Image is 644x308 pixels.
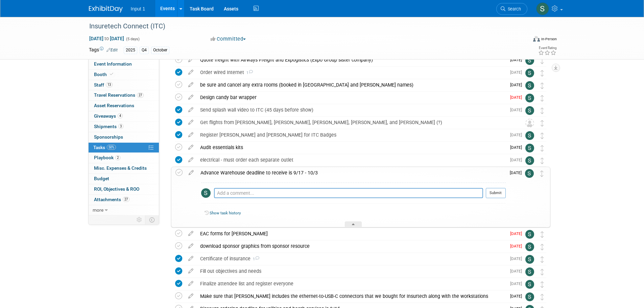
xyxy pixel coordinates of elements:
i: Move task [541,108,544,114]
td: Toggle Event Tabs [145,215,159,224]
div: be sure and cancel any extra rooms (booked in [GEOGRAPHIC_DATA] and [PERSON_NAME] names) [197,79,506,91]
div: Register [PERSON_NAME] and [PERSON_NAME] for ITC Badges [197,129,506,141]
a: Attachments27 [89,195,159,205]
a: Event Information [89,59,159,69]
button: Submit [486,188,506,198]
div: Advance Warehouse deadline to receive is 9/17 - 10/3 [197,167,506,179]
span: Sponsorships [94,134,123,140]
div: Design candy bar wrapper [197,92,506,103]
a: edit [185,170,197,176]
i: Move task [541,158,544,164]
img: ExhibitDay [89,6,123,13]
div: Send splash wall video to ITC (45 days before show) [197,104,506,116]
img: Susan Stout [525,280,534,289]
span: 50% [107,145,116,150]
img: Susan Stout [525,156,534,165]
a: more [89,205,159,215]
div: Finalize attendee list and register everyone [197,278,506,289]
a: edit [185,132,197,138]
div: Fill out objectives and needs [197,265,506,277]
i: Move task [541,120,544,126]
span: [DATE] [DATE] [89,35,124,42]
a: Travel Reservations27 [89,90,159,100]
span: Tasks [93,145,116,150]
img: Susan Stout [536,2,549,15]
img: Susan Stout [525,69,534,77]
span: Giveaways [94,113,123,119]
a: edit [185,69,197,75]
span: [DATE] [510,70,525,75]
a: Shipments3 [89,122,159,132]
span: [DATE] [510,244,525,248]
span: [DATE] [510,281,525,286]
span: [DATE] [510,294,525,299]
img: Susan Stout [201,188,211,198]
i: Move task [541,294,544,300]
img: Susan Stout [525,56,534,65]
img: Susan Stout [525,131,534,140]
span: 13 [106,82,113,87]
i: Move task [541,281,544,288]
i: Move task [541,231,544,238]
span: Playbook [94,155,120,160]
a: edit [185,293,197,299]
a: Asset Reservations [89,101,159,111]
a: Playbook2 [89,153,159,163]
i: Move task [541,244,544,250]
span: ROI, Objectives & ROO [94,186,139,192]
img: Susan Stout [525,230,534,239]
div: Audit essentials kits [197,142,506,153]
span: [DATE] [510,256,525,261]
a: edit [185,256,197,262]
a: Search [496,3,527,15]
a: Budget [89,174,159,184]
div: Insuretech Connect (ITC) [87,20,517,32]
a: edit [185,107,197,113]
img: Susan Stout [525,292,534,301]
a: Giveaways4 [89,111,159,121]
a: edit [185,243,197,249]
a: edit [185,119,197,125]
a: Sponsorships [89,132,159,142]
img: Susan Stout [525,144,534,152]
span: [DATE] [510,145,525,150]
span: [DATE] [510,95,525,100]
span: Booth [94,72,115,77]
a: edit [185,94,197,100]
a: edit [185,157,197,163]
span: Budget [94,176,109,181]
div: October [151,47,169,54]
div: Event Format [487,35,557,45]
img: Susan Stout [525,106,534,115]
i: Move task [541,95,544,101]
span: to [103,36,110,41]
a: edit [185,281,197,287]
i: Move task [541,82,544,89]
div: Make sure that [PERSON_NAME] includes the ethernet-to-USB-C connectors that we bought for Insurte... [197,290,506,302]
img: Susan Stout [525,169,534,178]
div: Certificate of insurance [197,253,506,264]
span: 27 [137,93,144,98]
div: EAC forms for [PERSON_NAME] [197,228,506,239]
a: edit [185,144,197,150]
div: electrical - must order each separate outlet [197,154,506,166]
span: Asset Reservations [94,103,134,108]
a: Misc. Expenses & Credits [89,163,159,173]
span: 1 [251,257,259,261]
td: Tags [89,46,118,54]
span: Search [505,6,521,11]
a: edit [185,268,197,274]
div: download sponsor graphics from sponsor resource [197,240,506,252]
a: Edit [106,48,118,52]
span: Staff [94,82,113,88]
i: Move task [540,170,544,177]
span: [DATE] [510,133,525,137]
span: Travel Reservations [94,92,144,98]
img: Format-Inperson.png [533,36,540,42]
span: 27 [123,197,129,202]
span: Input 1 [131,6,145,11]
i: Move task [541,133,544,139]
span: [DATE] [510,269,525,274]
span: 2 [115,155,120,160]
a: Show task history [210,211,241,215]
